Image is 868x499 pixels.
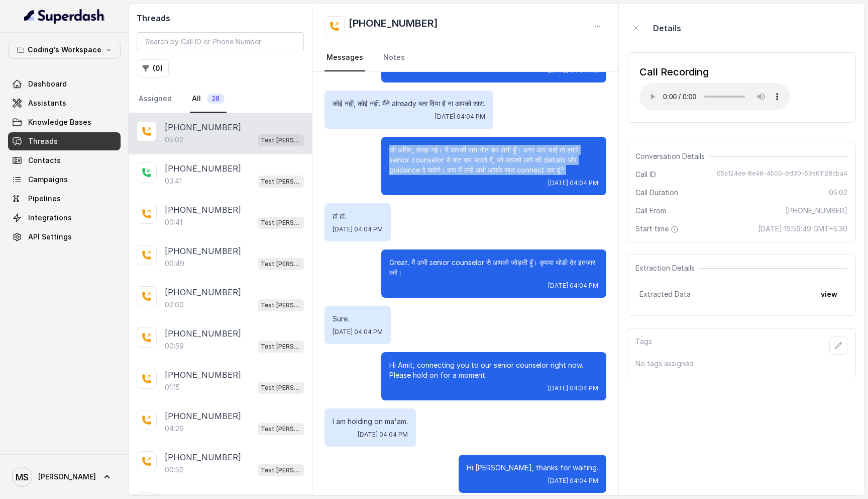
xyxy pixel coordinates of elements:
p: 05:02 [165,135,183,145]
p: 04:29 [165,424,184,434]
span: Campaigns [28,175,68,185]
p: Test [PERSON_NAME] [261,218,301,228]
span: Contacts [28,155,61,165]
span: [DATE] 04:04 PM [358,431,408,439]
a: Integrations [8,209,121,227]
span: [PHONE_NUMBER] [786,206,847,216]
span: Assistants [28,98,66,108]
span: Conversation Details [635,151,709,161]
span: [DATE] 04:04 PM [548,477,598,485]
p: [PHONE_NUMBER] [165,286,241,298]
span: [PERSON_NAME] [38,472,96,482]
span: Knowledge Bases [28,117,91,127]
p: 00:49 [165,259,184,269]
input: Search by Call ID or Phone Number [137,32,304,51]
span: Extracted Data [639,289,691,299]
p: Test [PERSON_NAME] [261,259,301,269]
a: Assistants [8,94,121,112]
span: Pipelines [28,194,61,204]
span: Call From [635,206,666,216]
span: API Settings [28,232,72,242]
p: Hi Amit, connecting you to our senior counselor right now. Please hold on for a moment. [389,360,598,380]
p: Test [PERSON_NAME] [261,465,301,475]
p: [PHONE_NUMBER] [165,369,241,381]
p: Coding's Workspace [28,44,101,56]
span: Dashboard [28,79,67,89]
p: 00:52 [165,465,183,475]
a: Messages [324,44,365,71]
span: [DATE] 04:04 PM [435,113,485,121]
p: Test [PERSON_NAME] [261,342,301,352]
p: जी अमित, समझ गई। मैं आपकी बात नोट कर लेती हूँ। अगर आप चाहें तो हमारे senior counselor से बात कर स... [389,145,598,175]
a: All28 [190,86,227,113]
p: Great. मैं अभी senior counselor से आपको जोड़ती हूँ। कृपया थोड़ी देर इंतजार करें। [389,258,598,278]
p: [PHONE_NUMBER] [165,204,241,216]
a: Campaigns [8,171,121,189]
p: Tags [635,337,652,355]
p: 00:41 [165,217,182,227]
a: [PERSON_NAME] [8,463,121,491]
span: [DATE] 04:04 PM [548,179,598,187]
p: Test [PERSON_NAME] [261,424,301,434]
span: [DATE] 15:59:49 GMT+5:30 [758,224,847,234]
p: [PHONE_NUMBER] [165,245,241,257]
span: [DATE] 04:04 PM [333,225,383,233]
span: Call ID [635,170,656,180]
span: Extraction Details [635,263,699,273]
span: 05:02 [829,188,847,198]
span: Start time [635,224,681,234]
p: [PHONE_NUMBER] [165,451,241,463]
p: Test [PERSON_NAME] [261,300,301,310]
p: [PHONE_NUMBER] [165,121,241,133]
a: Dashboard [8,75,121,93]
p: Test [PERSON_NAME] [261,135,301,145]
span: Integrations [28,213,72,223]
p: 01:15 [165,382,180,392]
button: Coding's Workspace [8,41,121,59]
h2: [PHONE_NUMBER] [349,16,438,36]
p: [PHONE_NUMBER] [165,410,241,422]
nav: Tabs [137,86,304,113]
p: Test [PERSON_NAME] [261,383,301,393]
p: 03:41 [165,176,182,186]
button: view [815,285,843,303]
span: [DATE] 04:04 PM [548,384,598,392]
p: I am holding on ma'am. [333,417,408,427]
a: Notes [381,44,407,71]
p: कोई नहीं, कोई नहीं. मैंने already बता दिया है ना आपको सारा. [333,99,485,109]
p: Test [PERSON_NAME] [261,177,301,187]
button: (0) [137,59,169,77]
p: Details [653,22,681,34]
a: Assigned [137,86,174,113]
a: Pipelines [8,190,121,208]
a: API Settings [8,228,121,246]
nav: Tabs [324,44,606,71]
audio: Your browser does not support the audio element. [639,83,790,110]
span: [DATE] 04:04 PM [548,282,598,290]
p: No tags assigned [635,359,847,369]
p: Sure. [333,314,383,324]
a: Contacts [8,151,121,170]
text: MS [16,472,29,482]
p: Hi [PERSON_NAME], thanks for waiting. [467,463,598,473]
p: [PHONE_NUMBER] [165,162,241,175]
span: Call Duration [635,188,678,198]
span: 28 [207,94,225,104]
p: हां हां. [333,211,383,221]
a: Knowledge Bases [8,113,121,131]
p: 02:00 [165,300,184,310]
span: [DATE] 04:04 PM [333,328,383,336]
span: 05a124ee-8e48-4500-9d30-69a61128cba4 [717,170,847,180]
span: Threads [28,136,58,146]
p: [PHONE_NUMBER] [165,327,241,340]
img: light.svg [24,8,105,24]
a: Threads [8,132,121,150]
div: Call Recording [639,65,790,79]
h2: Threads [137,12,304,24]
p: 00:59 [165,341,184,351]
